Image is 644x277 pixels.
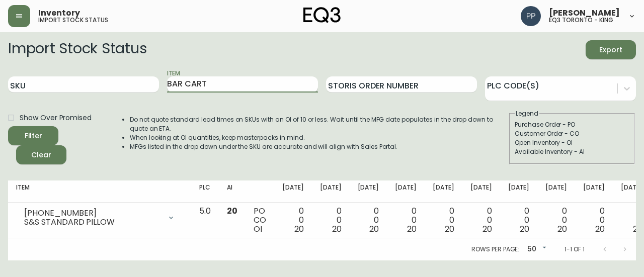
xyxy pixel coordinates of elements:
[25,130,42,142] div: Filter
[515,120,629,129] div: Purchase Order - PO
[369,223,379,235] span: 20
[557,223,567,235] span: 20
[520,223,529,235] span: 20
[219,180,246,203] th: AI
[445,223,454,235] span: 20
[508,207,530,234] div: 0 0
[130,115,508,133] li: Do not quote standard lead times on SKUs with an OI of 10 or less. Wait until the MFG date popula...
[312,180,350,203] th: [DATE]
[358,207,379,234] div: 0 0
[537,180,575,203] th: [DATE]
[130,133,508,142] li: When looking at OI quantities, keep masterpacks in mind.
[303,7,341,23] img: logo
[24,149,58,161] span: Clear
[523,241,548,258] div: 50
[24,218,161,227] div: S&S STANDARD PILLOW
[462,180,500,203] th: [DATE]
[621,207,642,234] div: 0 0
[30,41,139,69] textarea: ISLE 8'X10' RUG
[16,145,66,164] button: Clear
[583,207,605,234] div: 0 0
[549,17,613,23] h5: eq3 toronto - king
[282,207,304,234] div: 0 0
[320,207,342,234] div: 0 0
[407,223,417,235] span: 20
[191,203,219,238] td: 5.0
[565,245,585,254] p: 1-1 of 1
[515,138,629,147] div: Open Inventory - OI
[8,40,146,59] h2: Import Stock Status
[470,207,492,234] div: 0 0
[500,180,538,203] th: [DATE]
[16,207,183,229] div: [PHONE_NUMBER]S&S STANDARD PILLOW
[130,142,508,151] li: MFGs listed in the drop down under the SKU are accurate and will align with Sales Portal.
[294,223,304,235] span: 20
[191,180,219,203] th: PLC
[515,147,629,156] div: Available Inventory - AI
[254,207,266,234] div: PO CO
[20,113,92,123] span: Show Over Promised
[8,180,191,203] th: Item
[515,129,629,138] div: Customer Order - CO
[586,40,636,59] button: Export
[425,180,462,203] th: [DATE]
[395,207,417,234] div: 0 0
[633,223,642,235] span: 20
[8,126,58,145] button: Filter
[38,17,108,23] h5: import stock status
[30,73,139,101] textarea: STEEL -100% WOOL
[433,207,454,234] div: 0 0
[387,180,425,203] th: [DATE]
[332,223,342,235] span: 20
[274,180,312,203] th: [DATE]
[254,223,262,235] span: OI
[38,9,80,17] span: Inventory
[350,180,387,203] th: [DATE]
[575,180,613,203] th: [DATE]
[595,223,605,235] span: 20
[521,6,541,26] img: 93ed64739deb6bac3372f15ae91c6632
[471,245,519,254] p: Rows per page:
[24,209,161,218] div: [PHONE_NUMBER]
[549,9,620,17] span: [PERSON_NAME]
[545,207,567,234] div: 0 0
[515,109,539,118] legend: Legend
[482,223,492,235] span: 20
[227,205,237,217] span: 20
[594,44,628,56] span: Export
